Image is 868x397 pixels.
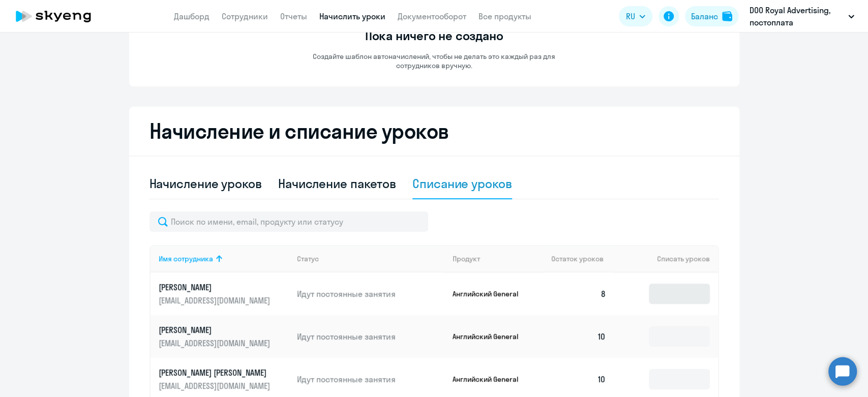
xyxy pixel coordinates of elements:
[297,331,444,342] p: Идут постоянные занятия
[453,254,480,263] div: Продукт
[551,254,604,263] span: Остаток уроков
[619,6,652,26] button: RU
[159,324,289,349] a: [PERSON_NAME][EMAIL_ADDRESS][DOMAIN_NAME]
[614,245,717,272] th: Списать уроков
[750,4,844,28] p: DOO Royal Advertising, постоплата
[297,288,444,299] p: Идут постоянные занятия
[744,4,859,28] button: DOO Royal Advertising, постоплата
[159,367,289,391] a: [PERSON_NAME] [PERSON_NAME][EMAIL_ADDRESS][DOMAIN_NAME]
[453,375,529,384] p: Английский General
[159,380,273,391] p: [EMAIL_ADDRESS][DOMAIN_NAME]
[453,332,529,341] p: Английский General
[685,6,738,26] button: Балансbalance
[159,367,273,378] p: [PERSON_NAME] [PERSON_NAME]
[398,11,466,21] a: Документооборот
[722,11,732,21] img: balance
[626,10,635,22] span: RU
[297,254,319,263] div: Статус
[159,282,289,306] a: [PERSON_NAME][EMAIL_ADDRESS][DOMAIN_NAME]
[543,315,614,358] td: 10
[149,211,428,232] input: Поиск по имени, email, продукту или статусу
[478,11,531,21] a: Все продукты
[174,11,209,21] a: Дашборд
[159,254,289,263] div: Имя сотрудника
[412,175,512,192] div: Списание уроков
[278,175,396,192] div: Начисление пакетов
[159,338,273,349] p: [EMAIL_ADDRESS][DOMAIN_NAME]
[453,289,529,298] p: Английский General
[543,272,614,315] td: 8
[159,254,213,263] div: Имя сотрудника
[691,10,718,22] div: Баланс
[297,254,444,263] div: Статус
[159,324,273,335] p: [PERSON_NAME]
[159,295,273,306] p: [EMAIL_ADDRESS][DOMAIN_NAME]
[149,175,262,192] div: Начисление уроков
[551,254,614,263] div: Остаток уроков
[280,11,307,21] a: Отчеты
[365,27,503,44] h3: Пока ничего не создано
[297,374,444,385] p: Идут постоянные занятия
[292,52,577,70] p: Создайте шаблон автоначислений, чтобы не делать это каждый раз для сотрудников вручную.
[159,282,273,293] p: [PERSON_NAME]
[453,254,543,263] div: Продукт
[319,11,385,21] a: Начислить уроки
[149,119,719,143] h2: Начисление и списание уроков
[222,11,268,21] a: Сотрудники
